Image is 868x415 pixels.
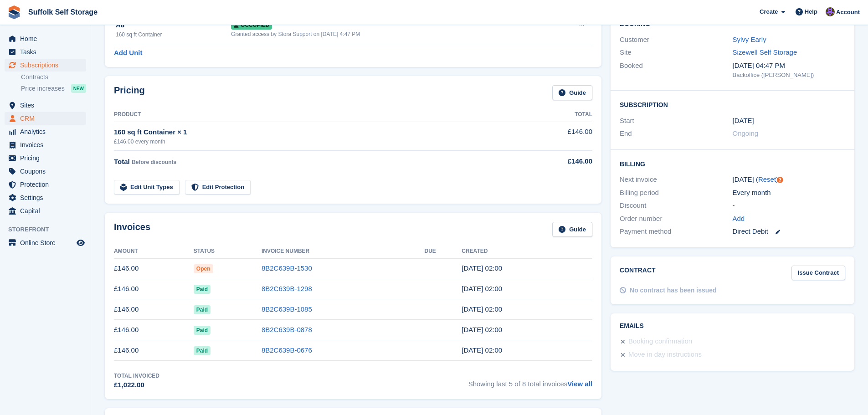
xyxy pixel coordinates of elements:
h2: Emails [620,323,845,330]
div: Billing period [620,188,732,198]
div: Next invoice [620,174,732,185]
th: Status [194,244,262,259]
a: 8B2C639B-0676 [262,346,312,354]
span: Invoices [20,138,75,151]
a: Suffolk Self Storage [25,5,101,20]
span: Before discounts [132,159,176,165]
a: menu [5,178,86,191]
h2: Pricing [114,85,145,100]
h2: Invoices [114,222,150,237]
span: Paid [194,326,211,335]
a: Issue Contract [791,266,845,281]
time: 2025-08-23 01:00:16 UTC [462,285,502,292]
a: 8B2C639B-1085 [262,305,312,313]
td: £146.00 [114,299,194,320]
span: Protection [20,178,75,191]
th: Total [519,108,592,122]
a: menu [5,205,86,217]
a: 8B2C639B-0878 [262,326,312,333]
div: £1,022.00 [114,380,159,390]
div: No contract has been issued [630,286,717,295]
time: 2025-02-23 01:00:00 UTC [733,116,754,126]
a: Preview store [75,237,86,248]
div: Direct Debit [733,226,845,237]
a: 8B2C639B-1298 [262,285,312,292]
div: 160 sq ft Container × 1 [114,127,519,138]
time: 2025-06-23 01:00:11 UTC [462,326,502,333]
img: stora-icon-8386f47178a22dfd0bd8f6a31ec36ba5ce8667c1dd55bd0f319d3a0aa187defe.svg [7,5,21,19]
div: £146.00 every month [114,138,519,146]
a: menu [5,138,86,151]
span: Home [20,32,75,45]
div: Booked [620,61,732,80]
a: 8B2C639B-1530 [262,264,312,272]
span: Occupied [231,20,272,30]
a: Price increases NEW [21,83,86,93]
div: Customer [620,35,732,45]
a: menu [5,32,86,45]
span: Coupons [20,165,75,178]
div: [DATE] ( ) [733,174,845,185]
div: Order number [620,214,732,224]
div: Move in day instructions [628,349,702,360]
div: Granted access by Stora Support on [DATE] 4:47 PM [231,30,546,38]
div: £146.00 [519,156,592,167]
div: NEW [71,84,86,93]
span: Create [760,7,778,16]
td: £146.00 [519,122,592,150]
td: £146.00 [114,320,194,340]
a: menu [5,46,86,58]
a: Sylvy Early [733,36,766,43]
div: End [620,128,732,139]
a: menu [5,59,86,72]
span: Sites [20,99,75,112]
a: Guide [552,85,592,100]
span: Price increases [21,84,65,93]
a: Guide [552,222,592,237]
td: £146.00 [114,258,194,279]
span: Open [194,264,213,273]
img: Emma [826,7,835,16]
td: £146.00 [114,340,194,361]
div: Payment method [620,226,732,237]
a: Add [733,214,745,224]
span: Tasks [20,46,75,58]
time: 2025-07-23 01:00:23 UTC [462,305,502,313]
span: Subscriptions [20,59,75,72]
span: Account [836,8,860,17]
div: Backoffice ([PERSON_NAME]) [733,71,845,80]
th: Invoice Number [262,244,425,259]
span: Online Store [20,236,75,249]
div: Tooltip anchor [776,176,784,184]
th: Created [462,244,592,259]
time: 2025-05-23 01:00:58 UTC [462,346,502,354]
div: Booking confirmation [628,336,692,347]
div: Start [620,116,732,126]
th: Due [425,244,462,259]
span: Paid [194,285,211,294]
a: menu [5,236,86,249]
span: Pricing [20,152,75,164]
a: Edit Protection [185,180,251,195]
a: Contracts [21,73,86,82]
span: Paid [194,346,211,355]
span: Ongoing [733,129,759,137]
a: Add Unit [114,48,142,58]
div: A8 [116,20,231,31]
span: Analytics [20,125,75,138]
div: - [733,200,845,211]
a: View all [567,380,592,388]
span: CRM [20,112,75,125]
span: Total [114,158,130,165]
div: 160 sq ft Container [116,31,231,39]
a: menu [5,112,86,125]
span: Paid [194,305,211,314]
a: menu [5,99,86,112]
span: Help [805,7,817,16]
a: Reset [758,175,776,183]
h2: Contract [620,266,656,281]
h2: Billing [620,159,845,168]
span: Capital [20,205,75,217]
a: menu [5,125,86,138]
a: menu [5,191,86,204]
